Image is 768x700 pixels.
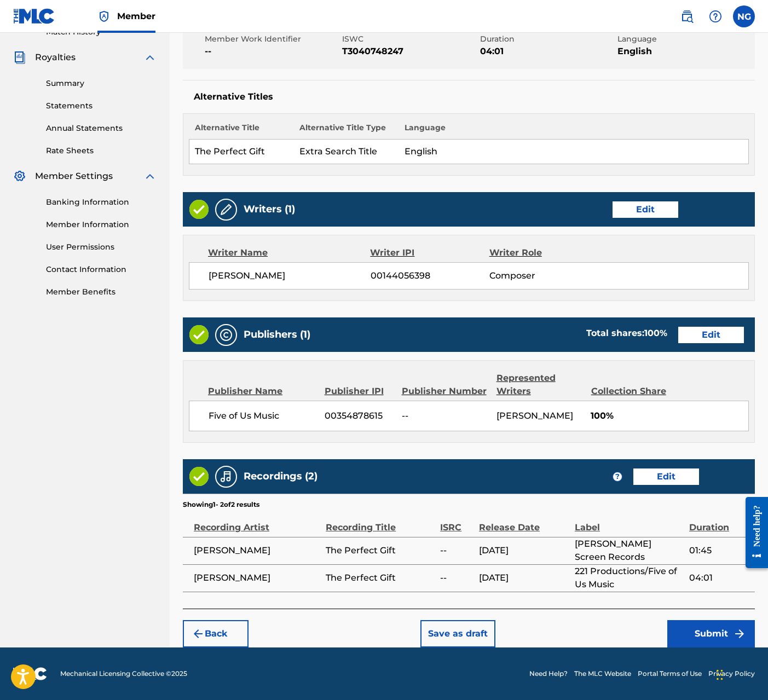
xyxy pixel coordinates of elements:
[220,328,233,342] img: Publishers
[371,269,489,282] span: 00144056398
[370,246,489,259] div: Writer IPI
[97,10,111,23] img: Top Rightsholder
[326,510,435,534] div: Recording Title
[489,246,598,259] div: Writer Role
[633,468,699,485] button: Edit
[244,203,295,216] h5: Writers (1)
[326,544,435,557] span: The Perfect Gift
[617,33,752,45] span: Language
[479,571,569,585] span: [DATE]
[46,78,157,89] a: Summary
[613,472,622,481] span: ?
[496,410,573,421] span: [PERSON_NAME]
[717,658,723,691] div: Drag
[399,140,749,164] td: English
[194,571,320,585] span: [PERSON_NAME]
[35,170,113,183] span: Member Settings
[194,91,744,102] h5: Alternative Titles
[342,45,477,58] span: T3040748247
[205,45,339,58] span: --
[46,196,157,208] a: Banking Information
[189,467,209,486] img: Valid
[591,409,748,423] span: 100%
[440,571,473,585] span: --
[737,488,768,578] iframe: Resource Center
[680,10,694,23] img: search
[183,620,249,647] button: Back
[713,647,768,700] iframe: Chat Widget
[676,5,698,27] a: Public Search
[678,327,744,343] button: Edit
[194,510,320,534] div: Recording Artist
[689,571,749,585] span: 04:01
[709,10,722,23] img: help
[733,627,746,640] img: f7272a7cc735f4ea7f67.svg
[13,51,26,64] img: Royalties
[294,140,399,164] td: Extra Search Title
[575,510,684,534] div: Label
[220,470,233,483] img: Recordings
[489,269,597,282] span: Composer
[591,385,672,398] div: Collection Share
[143,51,157,64] img: expand
[617,45,752,58] span: English
[294,122,399,140] th: Alternative Title Type
[13,8,55,24] img: MLC Logo
[143,170,157,183] img: expand
[13,667,47,680] img: logo
[325,385,394,398] div: Publisher IPI
[244,470,317,483] h5: Recordings (2)
[705,5,726,27] div: Help
[689,510,749,534] div: Duration
[189,200,209,219] img: Valid
[46,286,157,298] a: Member Benefits
[402,385,488,398] div: Publisher Number
[689,544,749,557] span: 01:45
[208,246,370,259] div: Writer Name
[244,328,310,341] h5: Publishers (1)
[189,325,209,344] img: Valid
[209,269,371,282] span: [PERSON_NAME]
[189,140,295,164] td: The Perfect Gift
[667,620,755,647] button: Submit
[399,122,749,140] th: Language
[192,627,205,640] img: 7ee5dd4eb1f8a8e3ef2f.svg
[209,409,316,423] span: Five of Us Music
[117,10,155,22] span: Member
[46,241,157,253] a: User Permissions
[46,264,157,275] a: Contact Information
[35,51,76,64] span: Royalties
[326,571,435,585] span: The Perfect Gift
[220,203,233,216] img: Writers
[733,5,755,27] div: User Menu
[205,33,339,45] span: Member Work Identifier
[183,500,259,510] p: Showing 1 - 2 of 2 results
[342,33,477,45] span: ISWC
[420,620,495,647] button: Save as draft
[574,669,631,679] a: The MLC Website
[46,123,157,134] a: Annual Statements
[46,145,157,157] a: Rate Sheets
[638,669,702,679] a: Portal Terms of Use
[529,669,568,679] a: Need Help?
[208,385,316,398] div: Publisher Name
[440,544,473,557] span: --
[613,201,678,218] button: Edit
[496,372,583,398] div: Represented Writers
[479,544,569,557] span: [DATE]
[708,669,755,679] a: Privacy Policy
[194,544,320,557] span: [PERSON_NAME]
[440,510,473,534] div: ISRC
[586,327,667,340] div: Total shares:
[46,219,157,230] a: Member Information
[325,409,394,423] span: 00354878615
[644,328,667,338] span: 100 %
[480,45,615,58] span: 04:01
[575,565,684,591] span: 221 Productions/Five of Us Music
[575,537,684,564] span: [PERSON_NAME] Screen Records
[13,170,26,183] img: Member Settings
[479,510,569,534] div: Release Date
